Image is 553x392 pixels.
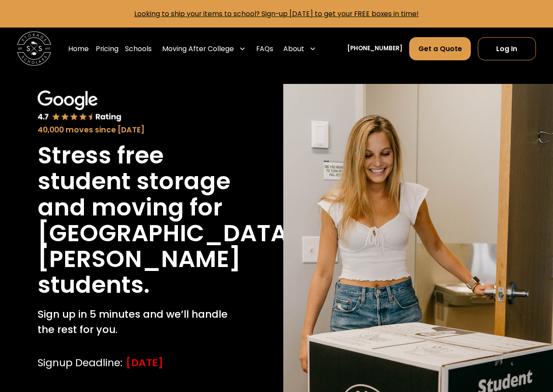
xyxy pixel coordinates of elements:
a: Pricing [96,37,118,61]
div: Moving After College [162,44,234,54]
div: 40,000 moves since [DATE] [38,124,232,135]
div: Moving After College [159,37,249,61]
h1: students. [38,272,150,298]
div: About [280,37,320,61]
a: Schools [125,37,152,61]
h1: [GEOGRAPHIC_DATA][PERSON_NAME] [38,220,299,272]
img: Storage Scholars main logo [17,31,51,66]
div: Signup Deadline: [38,355,122,370]
a: Get a Quote [409,37,471,60]
div: About [283,44,304,54]
img: Google 4.7 star rating [38,90,122,122]
a: Looking to ship your items to school? Sign-up [DATE] to get your FREE boxes in time! [134,9,419,18]
a: Log In [478,37,536,60]
a: Home [68,37,89,61]
a: FAQs [256,37,273,61]
p: Sign up in 5 minutes and we’ll handle the rest for you. [38,306,232,337]
a: [PHONE_NUMBER] [347,44,403,53]
div: [DATE] [126,355,163,370]
h1: Stress free student storage and moving for [38,142,232,220]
